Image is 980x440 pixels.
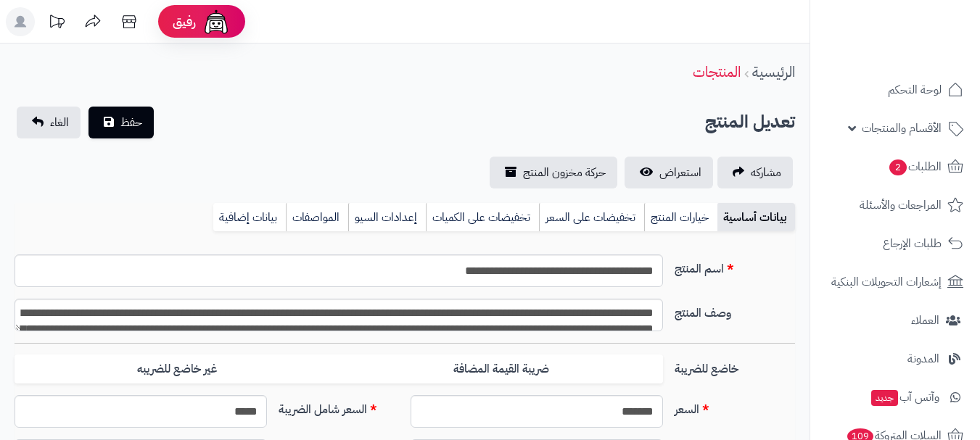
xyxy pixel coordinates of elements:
a: وآتس آبجديد [819,380,971,415]
a: تحديثات المنصة [38,7,75,40]
span: المراجعات والأسئلة [860,195,942,215]
a: تخفيضات على السعر [539,203,644,232]
label: السعر [669,395,801,418]
span: لوحة التحكم [888,80,942,100]
span: إشعارات التحويلات البنكية [831,272,942,292]
label: السعر شامل الضريبة [273,395,405,418]
a: المواصفات [286,203,348,232]
a: مشاركه [717,157,793,188]
span: المدونة [907,349,939,369]
span: رفيق [173,13,196,30]
span: حفظ [120,114,142,131]
img: ai-face.png [202,7,231,36]
span: العملاء [911,310,939,331]
span: الأقسام والمنتجات [862,118,942,138]
a: المدونة [819,341,971,376]
a: الرئيسية [752,61,795,83]
a: الغاء [17,107,81,138]
label: خاضع للضريبة [669,354,801,378]
button: حفظ [88,107,154,138]
a: استعراض [625,157,713,188]
a: طلبات الإرجاع [819,226,971,261]
span: الغاء [50,114,69,131]
label: ضريبة القيمة المضافة [339,354,663,384]
a: خيارات المنتج [644,203,717,232]
span: 2 [889,159,907,175]
span: حركة مخزون المنتج [523,164,606,181]
a: حركة مخزون المنتج [490,157,617,188]
span: جديد [871,390,898,406]
span: طلبات الإرجاع [883,233,942,254]
a: تخفيضات على الكميات [426,203,539,232]
span: الطلبات [888,157,942,177]
a: المنتجات [693,61,741,83]
a: الطلبات2 [819,149,971,184]
a: لوحة التحكم [819,72,971,107]
a: إعدادات السيو [348,203,426,232]
h2: تعديل المنتج [705,107,795,137]
a: بيانات أساسية [717,203,795,232]
a: المراجعات والأسئلة [819,188,971,223]
label: وصف المنتج [669,299,801,322]
label: اسم المنتج [669,254,801,278]
a: إشعارات التحويلات البنكية [819,265,971,299]
a: العملاء [819,303,971,338]
span: مشاركه [751,164,781,181]
label: غير خاضع للضريبه [15,354,339,384]
span: وآتس آب [870,387,939,407]
a: بيانات إضافية [213,203,286,232]
span: استعراض [659,164,701,181]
